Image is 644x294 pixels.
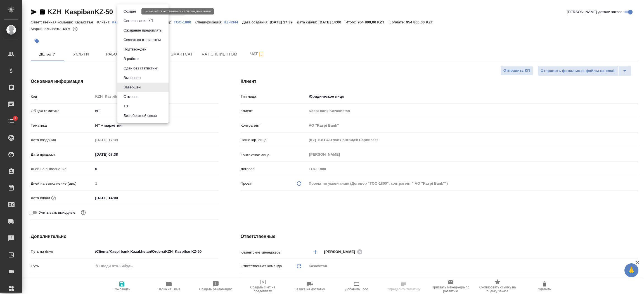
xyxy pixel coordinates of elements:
[122,103,130,109] button: ТЗ
[122,46,148,52] button: Подтвержден
[122,27,164,33] button: Ожидание предоплаты
[122,8,138,15] button: Создан
[122,37,162,43] button: Связаться с клиентом
[122,113,158,119] button: Без обратной связи
[122,94,140,100] button: Отменен
[122,75,142,81] button: Выполнен
[122,56,140,62] button: В работе
[122,18,155,24] button: Согласование КП
[122,65,160,71] button: Сдан без статистики
[122,84,142,90] button: Завершен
